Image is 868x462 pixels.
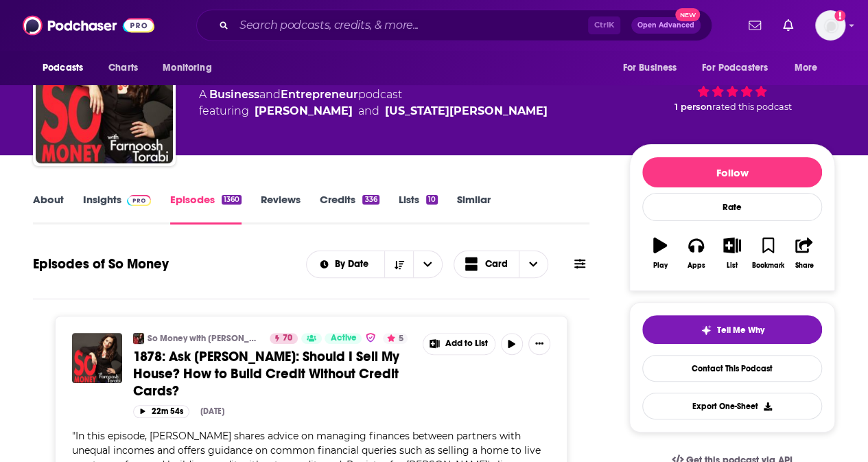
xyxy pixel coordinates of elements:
div: List [727,262,738,270]
span: 1878: Ask [PERSON_NAME]: Should I Sell My House? How to Build Credit Without Credit Cards? [133,348,399,400]
button: Bookmark [750,229,786,278]
button: open menu [785,55,835,81]
a: Farnoosh Torabi [255,103,353,119]
span: For Business [622,58,677,78]
span: Charts [108,58,138,78]
a: Georgia Lee Hussey [385,103,548,119]
span: Card [485,259,508,269]
button: 22m 54s [133,405,189,418]
img: Podchaser - Follow, Share and Rate Podcasts [23,12,154,38]
span: Podcasts [43,58,83,78]
div: 336 [362,195,379,205]
span: Logged in as PRSuperstar [815,10,845,41]
img: User Profile [815,10,845,41]
button: 5 [383,333,408,344]
button: open menu [613,55,694,81]
button: Play [642,229,678,278]
span: Add to List [445,338,488,349]
a: Show notifications dropdown [777,14,799,37]
h1: Episodes of So Money [33,255,169,273]
span: Ctrl K [588,16,620,34]
button: open menu [693,55,788,81]
input: Search podcasts, credits, & more... [234,14,588,36]
span: New [675,8,700,21]
span: Active [330,332,356,345]
div: A podcast [199,86,548,119]
button: open menu [33,55,101,81]
span: Open Advanced [637,22,694,29]
a: So Money with [PERSON_NAME] [148,333,261,344]
span: By Date [335,259,373,269]
button: Follow [642,157,822,187]
a: Active [325,333,362,344]
a: Episodes1360 [170,193,242,224]
a: Credits336 [320,193,379,224]
span: and [358,103,379,119]
a: 70 [270,333,298,344]
img: Podchaser Pro [127,195,151,206]
a: Contact This Podcast [642,355,822,382]
span: Monitoring [163,58,211,78]
button: open menu [153,55,229,81]
img: So Money with Farnoosh Torabi [36,26,173,163]
button: Show profile menu [815,10,845,41]
button: List [714,229,750,278]
button: open menu [307,259,384,269]
a: Charts [99,55,146,81]
img: 1878: Ask Farnoosh: Should I Sell My House? How to Build Credit Without Credit Cards? [72,333,122,383]
div: 1360 [222,195,242,205]
button: Apps [678,229,714,278]
button: open menu [413,251,442,277]
div: [DATE] [200,406,224,416]
a: Show notifications dropdown [743,14,766,37]
img: tell me why sparkle [701,325,712,336]
div: Rate [642,193,822,221]
span: Tell Me Why [717,325,764,336]
svg: Add a profile image [834,10,845,21]
h2: Choose List sort [306,251,443,278]
a: Lists10 [399,193,438,224]
button: tell me why sparkleTell Me Why [642,315,822,344]
button: Show More Button [423,334,495,354]
img: So Money with Farnoosh Torabi [133,333,144,344]
span: 1 person [675,102,712,112]
button: Open AdvancedNew [631,17,701,34]
a: Entrepreneur [281,88,358,101]
span: For Podcasters [702,58,768,78]
a: About [33,193,64,224]
div: 10 [426,195,438,205]
a: Similar [457,193,491,224]
button: Choose View [454,251,548,278]
a: Reviews [261,193,301,224]
a: InsightsPodchaser Pro [83,193,151,224]
div: Play [653,262,668,270]
a: 1878: Ask [PERSON_NAME]: Should I Sell My House? How to Build Credit Without Credit Cards? [133,348,413,400]
img: verified Badge [365,332,376,343]
span: More [795,58,818,78]
span: featuring [199,103,548,119]
button: Sort Direction [384,251,413,277]
button: Share [786,229,822,278]
div: Share [795,262,813,270]
div: Apps [688,262,705,270]
div: Bookmark [752,262,784,270]
button: Export One-Sheet [642,393,822,419]
div: Search podcasts, credits, & more... [196,10,712,41]
button: Show More Button [528,333,550,355]
span: 70 [283,332,292,345]
span: and [259,88,281,101]
span: rated this podcast [712,102,792,112]
a: Business [209,88,259,101]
